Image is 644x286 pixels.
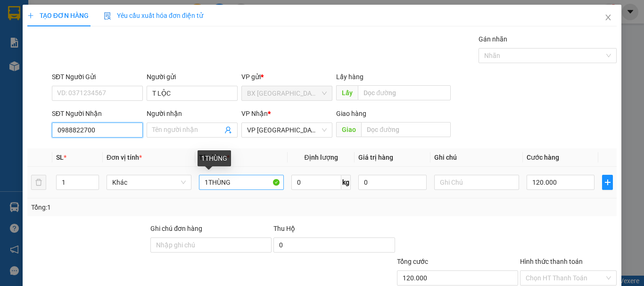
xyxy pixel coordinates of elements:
[527,154,559,161] span: Cước hàng
[31,202,249,212] div: Tổng: 1
[479,35,507,43] label: Gán nhãn
[27,12,89,19] span: TẠO ĐƠN HÀNG
[273,225,295,232] span: Thu Hộ
[397,258,428,265] span: Tổng cước
[199,175,284,190] input: VD: Bàn, Ghế
[595,5,621,31] button: Close
[27,12,34,19] span: plus
[150,237,272,253] input: Ghi chú đơn hàng
[247,86,327,100] span: BX Quảng Ngãi
[241,72,332,82] div: VP gửi
[107,154,142,161] span: Đơn vị tính
[336,110,366,117] span: Giao hàng
[361,122,451,137] input: Dọc đường
[56,154,64,161] span: SL
[150,225,202,232] label: Ghi chú đơn hàng
[147,108,238,119] div: Người nhận
[52,72,143,82] div: SĐT Người Gửi
[247,123,327,137] span: VP Hà Nội
[224,126,232,134] span: user-add
[31,175,46,190] button: delete
[336,73,363,81] span: Lấy hàng
[520,258,583,265] label: Hình thức thanh toán
[241,110,268,117] span: VP Nhận
[112,175,186,189] span: Khác
[304,154,338,161] span: Định lượng
[358,85,451,100] input: Dọc đường
[602,175,613,190] button: plus
[603,179,612,186] span: plus
[358,154,393,161] span: Giá trị hàng
[147,72,238,82] div: Người gửi
[198,150,231,166] div: 1THÙNG
[358,175,426,190] input: 0
[104,12,111,20] img: icon
[104,12,203,19] span: Yêu cầu xuất hóa đơn điện tử
[336,122,361,137] span: Giao
[604,14,612,21] span: close
[52,108,143,119] div: SĐT Người Nhận
[434,175,519,190] input: Ghi Chú
[336,85,358,100] span: Lấy
[341,175,351,190] span: kg
[430,148,523,167] th: Ghi chú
